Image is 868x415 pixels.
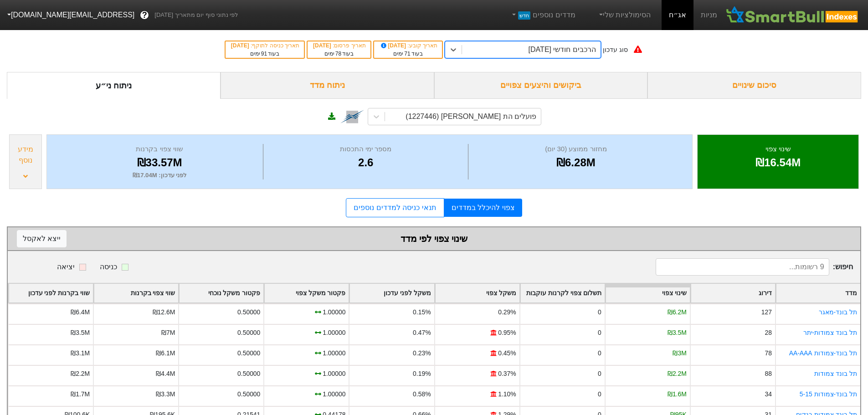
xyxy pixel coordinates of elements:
[498,389,516,399] div: 1.10%
[266,144,466,154] div: מספר ימי התכסות
[71,307,90,317] div: ₪6.4M
[312,50,366,58] div: בעוד ימים
[237,307,260,317] div: 0.50000
[323,389,345,399] div: 1.00000
[413,389,431,399] div: 0.58%
[231,42,251,49] span: [DATE]
[221,72,434,99] div: ניתוח מדד
[413,369,431,379] div: 0.19%
[71,328,90,338] div: ₪3.5M
[58,171,261,180] div: לפני עדכון : ₪17.04M
[668,307,687,317] div: ₪6.2M
[520,284,605,302] div: Toggle SortBy
[237,348,260,358] div: 0.50000
[598,307,601,317] div: 0
[765,348,771,358] div: 78
[814,370,857,377] a: תל בונד צמודות
[161,328,175,338] div: ₪7M
[71,369,90,379] div: ₪2.2M
[647,72,861,99] div: סיכום שינויים
[335,51,341,57] span: 78
[498,348,516,358] div: 0.45%
[598,328,601,338] div: 0
[404,51,410,57] span: 71
[17,232,851,246] div: שינוי צפוי לפי מדד
[156,369,175,379] div: ₪4.4M
[156,389,175,399] div: ₪3.3M
[323,307,345,317] div: 1.00000
[656,258,829,276] input: 9 רשומות...
[312,41,366,50] div: תאריך פרסום :
[349,284,434,302] div: Toggle SortBy
[434,72,648,99] div: ביקושים והיצעים צפויים
[413,328,431,338] div: 0.47%
[313,42,333,49] span: [DATE]
[800,390,857,398] a: תל בונד-צמודות 5-15
[58,154,261,171] div: ₪33.57M
[761,307,772,317] div: 127
[709,154,847,171] div: ₪16.54M
[323,328,345,338] div: 1.00000
[471,144,681,154] div: מחזור ממוצע (30 יום)
[435,284,519,302] div: Toggle SortBy
[17,230,67,247] button: ייצא לאקסל
[803,329,857,336] a: תל בונד צמודות-יתר
[656,258,853,276] span: חיפוש :
[444,199,522,217] a: צפוי להיכלל במדדים
[413,307,431,317] div: 0.15%
[379,50,437,58] div: בעוד ימים
[7,72,221,99] div: ניתוח ני״ע
[237,369,260,379] div: 0.50000
[323,348,345,358] div: 1.00000
[518,11,530,20] span: חדש
[237,389,260,399] div: 0.50000
[709,144,847,154] div: שינוי צפוי
[507,6,579,24] a: מדדים נוספיםחדש
[346,198,444,217] a: תנאי כניסה למדדים נוספים
[668,389,687,399] div: ₪1.6M
[789,349,857,357] a: תל בונד-צמודות AA-AAA
[154,10,238,20] span: לפי נתוני סוף יום מתאריך [DATE]
[100,261,117,272] div: כניסה
[264,284,349,302] div: Toggle SortBy
[765,369,771,379] div: 88
[71,348,90,358] div: ₪3.1M
[94,284,178,302] div: Toggle SortBy
[380,42,408,49] span: [DATE]
[406,111,536,122] div: פועלים הת [PERSON_NAME] (1227446)
[668,328,687,338] div: ₪3.5M
[71,389,90,399] div: ₪1.7M
[142,9,147,21] span: ?
[765,389,771,399] div: 34
[668,369,687,379] div: ₪2.2M
[379,41,437,50] div: תאריך קובע :
[598,348,601,358] div: 0
[606,284,690,302] div: Toggle SortBy
[156,348,175,358] div: ₪6.1M
[323,369,345,379] div: 1.00000
[57,261,75,272] div: יציאה
[529,44,596,55] div: הרכבים חודשי [DATE]
[776,284,860,302] div: Toggle SortBy
[819,308,858,316] a: תל בונד-מאגר
[58,144,261,154] div: שווי צפוי בקרנות
[266,154,466,171] div: 2.6
[12,144,39,166] div: מידע נוסף
[340,105,364,128] img: tase link
[471,154,681,171] div: ₪6.28M
[673,348,686,358] div: ₪3M
[153,307,175,317] div: ₪12.6M
[237,328,260,338] div: 0.50000
[9,284,93,302] div: Toggle SortBy
[724,6,861,24] img: SmartBull
[598,389,601,399] div: 0
[498,328,516,338] div: 0.95%
[230,41,299,50] div: תאריך כניסה לתוקף :
[691,284,775,302] div: Toggle SortBy
[261,51,267,57] span: 91
[603,45,628,55] div: סוג עדכון
[765,328,771,338] div: 28
[498,369,516,379] div: 0.37%
[594,6,655,24] a: הסימולציות שלי
[230,50,299,58] div: בעוד ימים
